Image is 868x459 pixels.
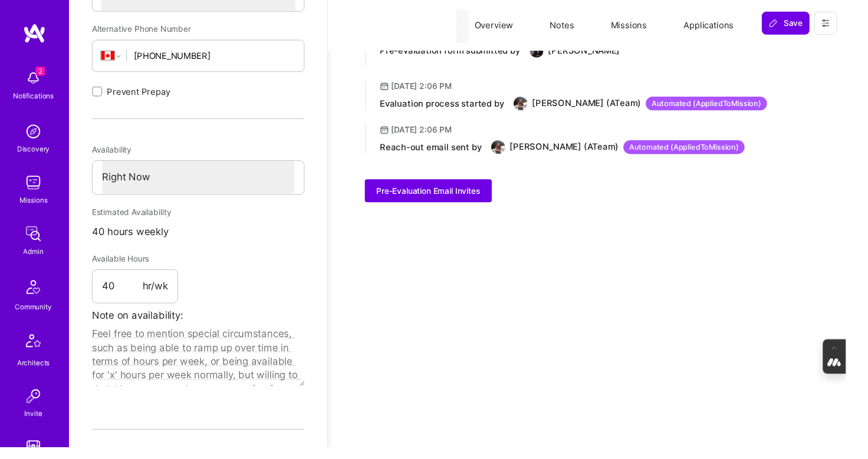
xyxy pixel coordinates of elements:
[663,99,787,113] div: Automated ( AppliedToMission )
[18,147,51,159] div: Discovery
[390,100,518,112] div: Evaluation process started by
[94,255,183,276] div: Available Hours
[94,24,196,34] span: Alternative Phone Number
[402,127,464,139] div: [DATE] 2:06 PM
[390,145,495,157] div: Reach-out email sent by
[402,82,464,94] div: [DATE] 2:06 PM
[789,18,824,29] span: Save
[105,277,146,311] input: XX
[544,45,558,59] img: User Avatar
[24,24,47,45] img: logo
[20,199,49,212] div: Missions
[546,99,787,113] div: [PERSON_NAME] (ATeam)
[94,143,313,164] div: Availability
[22,123,46,147] img: discovery
[22,68,46,92] img: bell
[24,252,45,264] div: Admin
[110,88,175,100] span: Prevent Prepay
[640,144,764,158] div: Automated ( AppliedToMission )
[523,144,764,158] div: [PERSON_NAME] (ATeam)
[94,228,313,247] div: 40 hours weekly
[146,287,172,301] span: hr/wk
[20,338,48,366] img: Architects
[14,92,55,104] div: Notifications
[563,46,636,58] div: [PERSON_NAME]
[22,228,46,252] img: admin teamwork
[25,418,44,431] div: Invite
[527,99,541,113] img: User Avatar
[22,395,46,418] img: Invite
[386,190,493,202] span: Pre-Evaluation Email Invites
[472,22,481,31] i: icon Next
[390,46,534,58] div: Pre-evaluation form submitted by
[15,309,53,321] div: Community
[94,207,313,228] div: Estimated Availability
[20,280,48,309] img: Community
[782,12,831,35] button: Save
[37,68,46,78] span: 2
[94,314,188,333] label: Note on availability:
[18,366,51,378] div: Architects
[22,176,46,199] img: teamwork
[374,184,505,207] button: Pre-Evaluation Email Invites
[504,144,518,158] img: User Avatar
[137,42,303,72] input: +1 (000) 000-0000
